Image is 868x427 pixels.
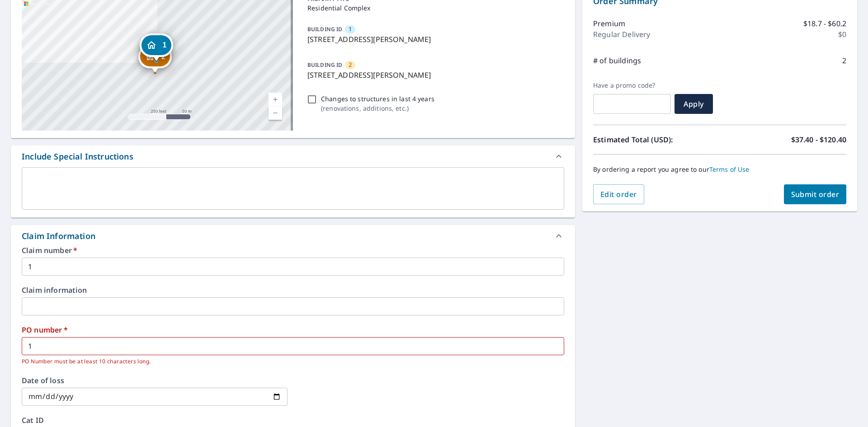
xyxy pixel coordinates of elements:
[593,18,625,29] p: Premium
[321,103,434,113] p: ( renovations, additions, etc. )
[593,81,671,89] label: Have a promo code?
[307,34,561,45] p: [STREET_ADDRESS][PERSON_NAME]
[162,42,166,48] span: 1
[675,94,713,114] button: Apply
[593,55,641,66] p: # of buildings
[842,55,846,66] p: 2
[803,18,846,29] p: $18.7 - $60.2
[682,99,706,109] span: Apply
[593,165,846,174] p: By ordering a report you agree to our
[11,145,575,167] div: Include Special Instructions
[349,61,352,69] span: 2
[307,25,342,33] p: BUILDING ID
[22,326,564,333] label: PO number
[22,230,95,242] div: Claim Information
[349,25,352,33] span: 1
[307,61,342,69] p: BUILDING ID
[791,134,846,145] p: $37.40 - $120.40
[600,189,637,199] span: Edit order
[321,94,434,103] p: Changes to structures in last 4 years
[22,357,558,366] p: PO Number must be at least 10 characters long.
[138,45,172,73] div: Dropped pin, building 2, Residential property, 117 Ferndale Rd Glen Burnie, MD 21061
[22,417,564,424] label: Cat ID
[307,3,561,13] p: Residential Complex
[709,165,750,174] a: Terms of Use
[22,286,564,294] label: Claim information
[11,225,575,247] div: Claim Information
[791,189,840,199] span: Submit order
[22,377,288,384] label: Date of loss
[22,150,133,163] div: Include Special Instructions
[593,29,650,40] p: Regular Delivery
[269,106,282,120] a: Current Level 17, Zoom Out
[593,134,720,145] p: Estimated Total (USD):
[838,29,846,40] p: $0
[269,93,282,106] a: Current Level 17, Zoom In
[22,247,564,254] label: Claim number
[307,70,561,80] p: [STREET_ADDRESS][PERSON_NAME]
[593,184,644,204] button: Edit order
[784,184,847,204] button: Submit order
[139,33,173,61] div: Dropped pin, building 1, Residential property, 117 Ferndale Rd Glen Burnie, MD 21061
